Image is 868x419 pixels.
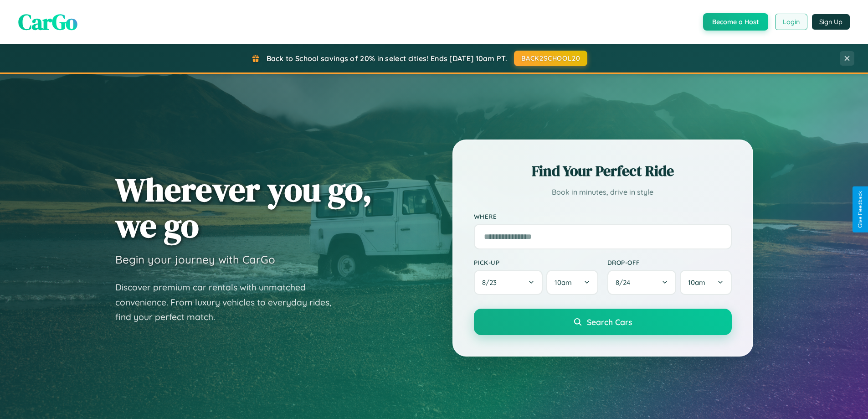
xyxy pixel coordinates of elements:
button: 8/23 [474,270,543,295]
button: 8/24 [607,270,677,295]
p: Discover premium car rentals with unmatched convenience. From luxury vehicles to everyday rides, ... [115,280,343,325]
span: 8 / 23 [482,278,501,287]
button: Sign Up [812,14,850,30]
label: Where [474,212,732,220]
span: 10am [688,278,705,287]
span: Search Cars [587,317,632,327]
button: 10am [680,270,731,295]
p: Book in minutes, drive in style [474,186,732,199]
button: Login [775,14,807,30]
span: 10am [555,278,572,287]
span: CarGo [18,7,77,37]
button: Search Cars [474,309,732,335]
button: 10am [546,270,598,295]
h2: Find Your Perfect Ride [474,161,732,181]
label: Drop-off [607,259,732,266]
h1: Wherever you go, we go [115,171,372,243]
span: 8 / 24 [616,278,635,287]
h3: Begin your journey with CarGo [115,253,275,266]
button: Become a Host [703,13,768,31]
span: Back to School savings of 20% in select cities! Ends [DATE] 10am PT. [267,54,507,63]
div: Give Feedback [857,191,863,228]
button: BACK2SCHOOL20 [514,51,587,66]
label: Pick-up [474,259,598,266]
